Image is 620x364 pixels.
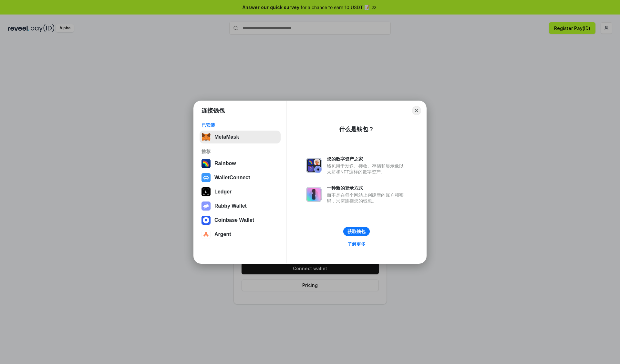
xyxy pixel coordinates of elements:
[201,230,211,239] img: svg+xml,%3Csvg%20width%3D%2228%22%20height%3D%2228%22%20viewBox%3D%220%200%2028%2028%22%20fill%3D...
[339,125,374,133] div: 什么是钱包？
[214,231,231,237] div: Argent
[327,163,407,175] div: 钱包用于发送、接收、存储和显示像以太坊和NFT这样的数字资产。
[327,192,407,204] div: 而不是在每个网站上创建新的账户和密码，只需连接您的钱包。
[201,149,279,154] div: 推荐
[201,216,211,225] img: svg+xml,%3Csvg%20width%3D%2228%22%20height%3D%2228%22%20viewBox%3D%220%200%2028%2028%22%20fill%3D...
[201,107,225,114] h1: 连接钱包
[343,227,370,236] button: 获取钱包
[214,175,250,181] div: WalletConnect
[201,133,211,142] img: svg+xml,%3Csvg%20fill%3D%22none%22%20height%3D%2233%22%20viewBox%3D%220%200%2035%2033%22%20width%...
[201,122,279,128] div: 已安装
[201,202,211,211] img: svg+xml,%3Csvg%20xmlns%3D%22http%3A%2F%2Fwww.w3.org%2F2000%2Fsvg%22%20fill%3D%22none%22%20viewBox...
[200,185,281,198] button: Ledger
[200,131,281,143] button: MetaMask
[200,157,281,170] button: Rainbow
[214,203,247,209] div: Rabby Wallet
[201,159,211,168] img: svg+xml,%3Csvg%20width%3D%22120%22%20height%3D%22120%22%20viewBox%3D%220%200%20120%20120%22%20fil...
[347,229,366,234] div: 获取钱包
[306,187,322,202] img: svg+xml,%3Csvg%20xmlns%3D%22http%3A%2F%2Fwww.w3.org%2F2000%2Fsvg%22%20fill%3D%22none%22%20viewBox...
[200,171,281,184] button: WalletConnect
[214,134,239,140] div: MetaMask
[347,241,366,247] div: 了解更多
[214,161,236,166] div: Rainbow
[200,200,281,212] button: Rabby Wallet
[214,217,254,223] div: Coinbase Wallet
[200,228,281,241] button: Argent
[344,240,369,248] a: 了解更多
[214,189,232,195] div: Ledger
[201,173,211,182] img: svg+xml,%3Csvg%20width%3D%2228%22%20height%3D%2228%22%20viewBox%3D%220%200%2028%2028%22%20fill%3D...
[327,185,407,191] div: 一种新的登录方式
[200,214,281,227] button: Coinbase Wallet
[412,106,421,115] button: Close
[201,187,211,196] img: svg+xml,%3Csvg%20xmlns%3D%22http%3A%2F%2Fwww.w3.org%2F2000%2Fsvg%22%20width%3D%2228%22%20height%3...
[327,156,407,162] div: 您的数字资产之家
[306,158,322,173] img: svg+xml,%3Csvg%20xmlns%3D%22http%3A%2F%2Fwww.w3.org%2F2000%2Fsvg%22%20fill%3D%22none%22%20viewBox...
